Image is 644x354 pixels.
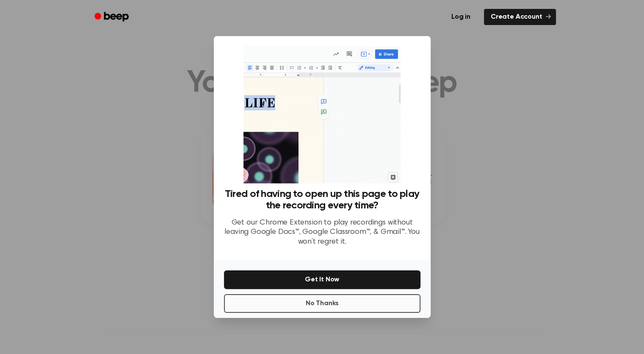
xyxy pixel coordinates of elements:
[224,294,420,313] button: No Thanks
[224,188,420,211] h3: Tired of having to open up this page to play the recording every time?
[88,9,136,25] a: Beep
[243,46,401,183] img: Beep extension in action
[484,9,556,25] a: Create Account
[224,270,420,289] button: Get It Now
[443,7,479,27] a: Log in
[224,218,420,247] p: Get our Chrome Extension to play recordings without leaving Google Docs™, Google Classroom™, & Gm...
